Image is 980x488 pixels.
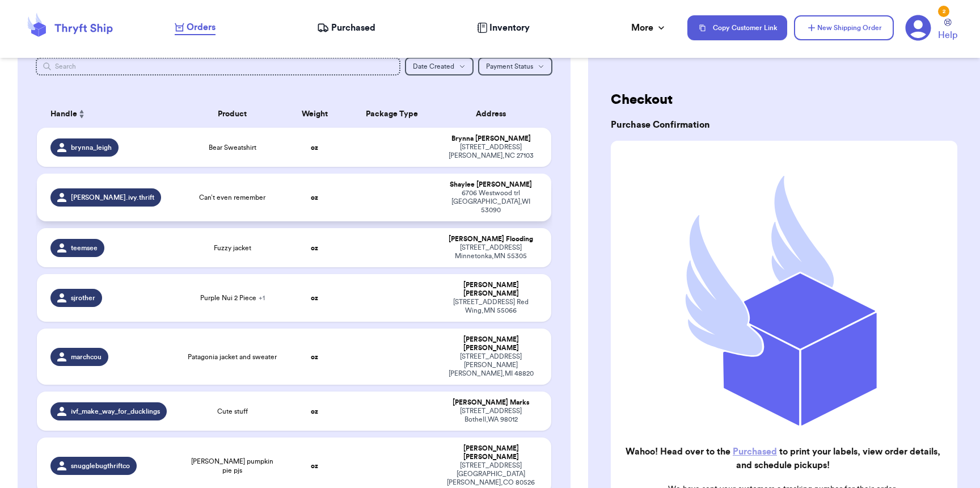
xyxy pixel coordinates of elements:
div: 6706 Westwood trl [GEOGRAPHIC_DATA] , WI 53090 [445,189,537,214]
div: [STREET_ADDRESS] Red Wing , MN 55066 [445,298,537,315]
span: Bear Sweatshirt [209,143,256,152]
span: Cute stuff [217,407,248,416]
div: Shaylee [PERSON_NAME] [445,180,537,189]
button: Sort ascending [77,107,86,121]
a: Help [938,19,957,42]
h3: Purchase Confirmation [611,118,957,132]
span: Patagonia jacket and sweater [188,352,277,361]
div: 2 [938,6,949,17]
div: [STREET_ADDRESS] Minnetonka , MN 55305 [445,243,537,260]
span: [PERSON_NAME] pumpkin pie pjs [188,457,277,475]
span: teemsee [71,243,98,253]
a: 2 [905,15,931,41]
th: Product [181,100,284,128]
th: Package Type [345,100,438,128]
span: Can’t even remember [199,193,265,202]
div: [PERSON_NAME] Flooding [445,235,537,243]
div: Brynna [PERSON_NAME] [445,134,537,143]
div: [PERSON_NAME] [PERSON_NAME] [445,281,537,298]
div: [PERSON_NAME] [PERSON_NAME] [445,335,537,352]
span: sjrother [71,293,95,302]
button: Copy Customer Link [687,15,787,40]
strong: oz [311,354,318,360]
strong: oz [311,408,318,415]
a: Orders [175,20,216,35]
span: Date Created [413,63,454,70]
button: New Shipping Order [794,15,894,40]
a: Inventory [477,21,530,35]
span: brynna_leigh [71,143,112,152]
span: Purchased [331,21,375,35]
button: Payment Status [478,57,552,75]
span: Fuzzy jacket [214,243,251,253]
div: [STREET_ADDRESS] [GEOGRAPHIC_DATA][PERSON_NAME] , CO 80526 [445,461,537,487]
h2: Checkout [611,91,957,109]
span: Inventory [489,21,530,35]
span: Purple Nui 2 Piece [200,293,265,302]
strong: oz [311,194,318,201]
strong: oz [311,144,318,151]
a: Purchased [317,21,375,35]
strong: oz [311,245,318,251]
div: [PERSON_NAME] Marks [445,398,537,407]
div: [PERSON_NAME] [PERSON_NAME] [445,444,537,461]
strong: oz [311,462,318,469]
span: [PERSON_NAME].ivy.thrift [71,193,154,202]
span: marchcou [71,352,102,361]
span: + 1 [259,295,265,301]
span: ivf_make_way_for_ducklings [71,407,160,416]
h2: Wahoo! Head over to the to print your labels, view order details, and schedule pickups! [620,445,946,472]
th: Weight [284,100,345,128]
div: [STREET_ADDRESS][PERSON_NAME] [PERSON_NAME] , MI 48820 [445,352,537,378]
span: Handle [50,108,77,120]
span: Payment Status [486,63,533,70]
span: snugglebugthriftco [71,461,130,470]
div: More [631,21,667,35]
div: [STREET_ADDRESS] Bothell , WA 98012 [445,407,537,424]
span: Orders [187,20,216,34]
strong: oz [311,295,318,301]
span: Help [938,28,957,42]
a: Purchased [733,447,777,456]
div: [STREET_ADDRESS] [PERSON_NAME] , NC 27103 [445,143,537,160]
button: Date Created [405,57,474,75]
input: Search [36,57,400,75]
th: Address [438,100,551,128]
